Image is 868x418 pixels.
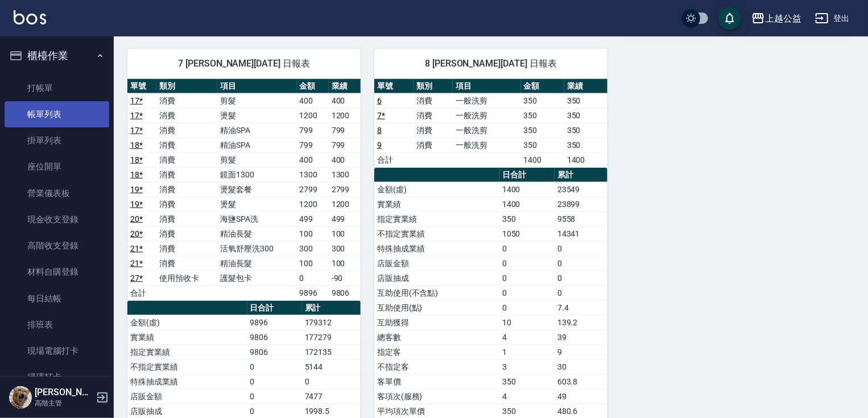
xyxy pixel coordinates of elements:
[414,79,453,94] th: 類別
[247,301,302,316] th: 日合計
[555,389,607,404] td: 49
[453,108,521,123] td: 一般洗剪
[414,138,453,152] td: 消費
[499,359,555,374] td: 3
[374,241,499,256] td: 特殊抽成業績
[217,241,296,256] td: 活氧舒壓洗300
[156,197,217,212] td: 消費
[217,93,296,108] td: 剪髮
[555,226,607,241] td: 14341
[374,300,499,315] td: 互助使用(點)
[5,233,109,259] a: 高階收支登錄
[555,374,607,389] td: 603.8
[217,138,296,152] td: 精油SPA
[5,285,109,312] a: 每日結帳
[374,271,499,285] td: 店販抽成
[297,212,329,226] td: 499
[141,58,347,69] span: 7 [PERSON_NAME][DATE] 日報表
[297,182,329,197] td: 2799
[374,389,499,404] td: 客項次(服務)
[499,285,555,300] td: 0
[555,241,607,256] td: 0
[555,212,607,226] td: 9558
[297,138,329,152] td: 799
[127,285,156,300] td: 合計
[374,359,499,374] td: 不指定客
[564,138,607,152] td: 350
[765,11,801,26] div: 上越公益
[388,58,594,69] span: 8 [PERSON_NAME][DATE] 日報表
[5,127,109,154] a: 掛單列表
[374,152,414,167] td: 合計
[329,271,361,285] td: -90
[555,330,607,345] td: 39
[5,41,109,71] button: 櫃檯作業
[217,226,296,241] td: 精油長髮
[414,123,453,138] td: 消費
[127,330,247,345] td: 實業績
[374,285,499,300] td: 互助使用(不含點)
[374,256,499,271] td: 店販金額
[718,7,741,30] button: save
[5,312,109,338] a: 排班表
[156,226,217,241] td: 消費
[374,315,499,330] td: 互助獲得
[5,180,109,206] a: 營業儀表板
[374,79,414,94] th: 單號
[127,345,247,359] td: 指定實業績
[499,241,555,256] td: 0
[329,167,361,182] td: 1300
[9,386,32,409] img: Person
[499,197,555,212] td: 1400
[156,108,217,123] td: 消費
[302,330,361,345] td: 177279
[297,167,329,182] td: 1300
[499,300,555,315] td: 0
[302,315,361,330] td: 179312
[374,374,499,389] td: 客單價
[35,387,93,398] h5: [PERSON_NAME]
[564,79,607,94] th: 業績
[297,79,329,94] th: 金額
[247,389,302,404] td: 0
[329,197,361,212] td: 1200
[302,345,361,359] td: 172135
[297,285,329,300] td: 9896
[555,315,607,330] td: 139.2
[329,138,361,152] td: 799
[564,108,607,123] td: 350
[127,315,247,330] td: 金額(虛)
[453,93,521,108] td: 一般洗剪
[247,315,302,330] td: 9896
[811,8,854,29] button: 登出
[521,93,564,108] td: 350
[374,212,499,226] td: 指定實業績
[377,126,382,135] a: 8
[297,226,329,241] td: 100
[377,140,382,150] a: 9
[5,206,109,233] a: 現金收支登錄
[521,123,564,138] td: 350
[555,285,607,300] td: 0
[297,108,329,123] td: 1200
[329,285,361,300] td: 9806
[499,212,555,226] td: 350
[747,7,806,30] button: 上越公益
[127,389,247,404] td: 店販金額
[374,182,499,197] td: 金額(虛)
[297,256,329,271] td: 100
[156,212,217,226] td: 消費
[156,138,217,152] td: 消費
[499,389,555,404] td: 4
[217,79,296,94] th: 項目
[297,152,329,167] td: 400
[156,93,217,108] td: 消費
[499,374,555,389] td: 350
[217,271,296,285] td: 護髮包卡
[127,79,361,301] table: a dense table
[499,182,555,197] td: 1400
[217,108,296,123] td: 燙髮
[302,374,361,389] td: 0
[521,152,564,167] td: 1400
[499,315,555,330] td: 10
